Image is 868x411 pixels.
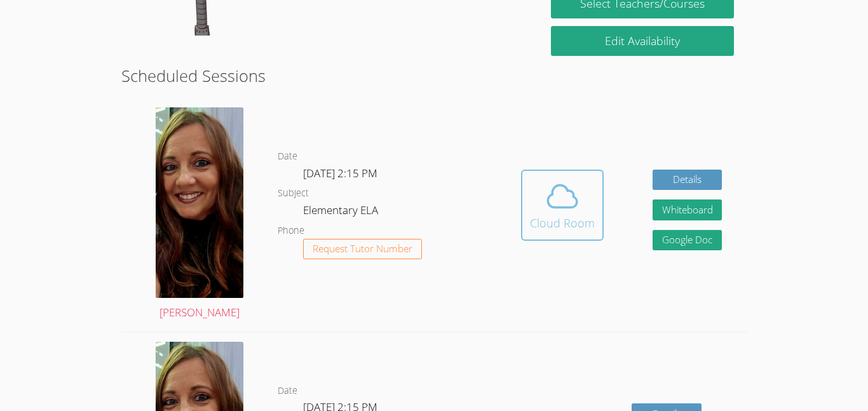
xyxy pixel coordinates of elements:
dt: Subject [278,185,309,201]
button: Whiteboard [653,199,722,220]
a: Google Doc [653,230,722,251]
img: 1000049123.jpg [156,107,243,298]
button: Request Tutor Number [303,239,422,260]
div: Cloud Room [530,214,595,232]
dt: Phone [278,223,304,239]
a: Details [653,170,722,191]
span: Request Tutor Number [313,244,412,253]
dt: Date [278,149,297,165]
dt: Date [278,383,297,399]
a: [PERSON_NAME] [156,107,243,322]
a: Edit Availability [551,26,734,56]
button: Cloud Room [521,170,604,241]
h2: Scheduled Sessions [121,64,747,88]
span: [DATE] 2:15 PM [303,166,377,180]
dd: Elementary ELA [303,201,381,223]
